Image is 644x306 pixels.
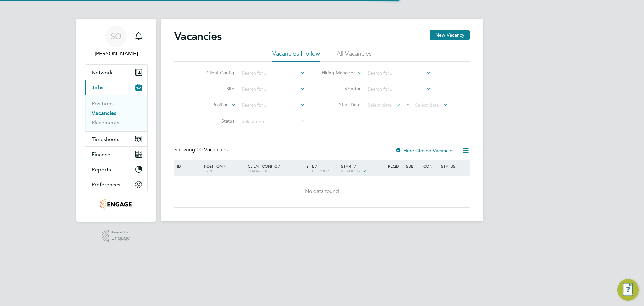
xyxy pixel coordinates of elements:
[85,26,148,58] a: SQ[PERSON_NAME]
[85,147,147,162] button: Finance
[239,117,305,126] input: Select one
[85,199,148,210] a: Go to home page
[175,160,199,172] div: ID
[85,50,148,58] span: Sam Quinsee
[248,168,267,173] span: Manager
[365,85,431,94] input: Search for...
[204,168,213,173] span: Type
[368,102,392,108] span: Select date
[339,160,386,177] div: Start /
[199,160,246,176] div: Position /
[196,70,234,76] label: Client Config
[617,279,639,301] button: Engage Resource Center
[316,70,355,76] label: Hiring Manager
[365,69,431,78] input: Search for...
[85,177,147,192] button: Preferences
[111,230,130,235] span: Powered by
[92,100,114,107] a: Positions
[76,19,156,222] nav: Main navigation
[102,230,130,243] a: Powered byEngage
[85,132,147,146] button: Timesheets
[92,110,116,116] a: Vacancies
[386,160,404,172] div: Reqd
[85,80,147,95] button: Jobs
[85,95,147,131] div: Jobs
[239,85,305,94] input: Search for...
[196,118,234,124] label: Status
[439,160,469,172] div: Status
[430,30,470,40] button: New Vacancy
[190,102,229,108] label: Position
[92,181,120,188] span: Preferences
[92,166,111,173] span: Reports
[92,119,119,126] a: Placements
[404,160,422,172] div: Sub
[322,86,361,92] label: Vendor
[92,151,110,158] span: Finance
[402,100,411,109] span: To
[306,168,329,173] span: Site Group
[111,32,122,41] span: SQ
[85,65,147,80] button: Network
[174,146,229,154] div: Showing
[395,147,455,154] label: Hide Closed Vacancies
[415,102,439,108] span: Select date
[239,69,305,78] input: Search for...
[322,102,361,108] label: Start Date
[337,50,372,62] li: All Vacancies
[246,160,305,176] div: Client Config /
[85,162,147,177] button: Reports
[196,86,234,92] label: Site
[197,146,228,153] span: 00 Vacancies
[92,84,103,91] span: Jobs
[422,160,439,172] div: Conf
[174,30,222,43] h2: Vacancies
[111,235,130,241] span: Engage
[92,69,113,76] span: Network
[272,50,320,62] li: Vacancies I follow
[100,199,131,210] img: damiagroup-logo-retina.png
[239,101,305,110] input: Search for...
[92,136,119,142] span: Timesheets
[341,168,360,173] span: Vendors
[175,188,469,195] div: No data found
[305,160,340,176] div: Site /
